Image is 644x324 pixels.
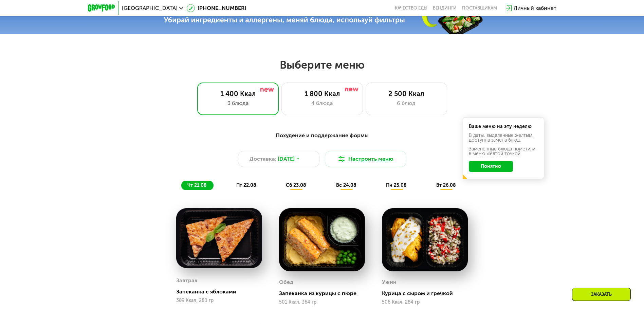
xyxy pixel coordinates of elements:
[121,131,523,140] div: Похудение и поддержание формы
[22,58,622,72] h2: Выберите меню
[386,182,407,188] span: пн 25.08
[176,275,198,286] div: Завтрак
[176,288,268,295] div: Запеканка с яблоками
[250,155,276,163] span: Доставка:
[176,298,262,303] div: 389 Ккал, 280 гр
[373,90,440,98] div: 2 500 Ккал
[336,182,356,188] span: вс 24.08
[325,151,406,167] button: Настроить меню
[204,99,272,107] div: 3 блюда
[187,182,207,188] span: чт 21.08
[204,90,272,98] div: 1 400 Ккал
[514,4,556,12] div: Личный кабинет
[469,161,513,172] button: Понятно
[469,133,538,143] div: В даты, выделенные желтым, доступна замена блюд.
[462,5,497,11] div: поставщикам
[278,155,295,163] span: [DATE]
[382,290,473,297] div: Курица с сыром и гречкой
[289,99,356,107] div: 4 блюда
[382,277,397,287] div: Ужин
[469,124,538,129] div: Ваше меню на эту неделю
[572,288,631,301] div: Заказать
[279,277,293,287] div: Обед
[286,182,306,188] span: сб 23.08
[433,5,457,11] a: Вендинги
[436,182,456,188] span: вт 26.08
[373,99,440,107] div: 6 блюд
[187,4,246,12] a: [PHONE_NUMBER]
[279,290,370,297] div: Запеканка из курицы с пюре
[289,90,356,98] div: 1 800 Ккал
[382,300,468,305] div: 506 Ккал, 284 гр
[122,5,178,11] span: [GEOGRAPHIC_DATA]
[279,300,365,305] div: 501 Ккал, 364 гр
[469,147,538,156] div: Заменённые блюда пометили в меню жёлтой точкой.
[395,5,427,11] a: Качество еды
[236,182,256,188] span: пт 22.08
